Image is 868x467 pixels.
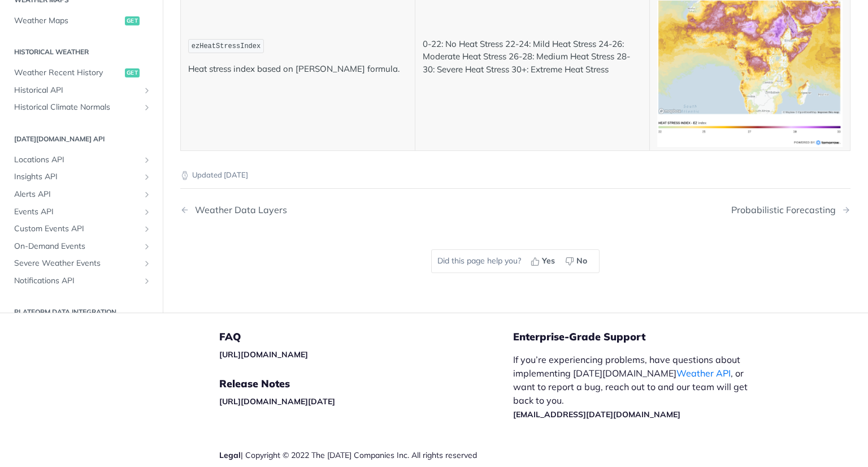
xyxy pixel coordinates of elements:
a: Severe Weather EventsShow subpages for Severe Weather Events [8,255,154,272]
span: Weather Maps [14,15,122,26]
a: Legal [219,450,241,460]
a: Insights APIShow subpages for Insights API [8,168,154,185]
div: Did this page help you? [431,249,600,273]
div: Probabilistic Forecasting [731,205,841,215]
button: Show subpages for Notifications API [142,276,151,286]
span: Weather Recent History [14,67,122,79]
span: Historical API [14,84,140,96]
p: 0-22: No Heat Stress 22-24: Mild Heat Stress 24-26: Moderate Heat Stress 26-28: Medium Heat Stres... [423,38,642,76]
button: Show subpages for Insights API [142,172,151,181]
span: Insights API [14,171,140,183]
a: Custom Events APIShow subpages for Custom Events API [8,220,154,237]
button: Show subpages for Historical API [142,85,151,94]
p: Updated [DATE] [180,170,850,181]
span: Custom Events API [14,223,140,235]
button: Show subpages for Locations API [142,155,151,165]
a: Weather Recent Historyget [8,64,154,81]
a: [URL][DOMAIN_NAME] [219,349,308,360]
span: Severe Weather Events [14,258,140,269]
span: get [125,16,140,25]
a: Weather Mapsget [8,12,154,29]
a: [URL][DOMAIN_NAME][DATE] [219,396,335,407]
a: Historical APIShow subpages for Historical API [8,81,154,98]
span: On-Demand Events [14,240,140,252]
a: Previous Page: Weather Data Layers [180,205,467,215]
div: | Copyright © 2022 The [DATE] Companies Inc. All rights reserved [219,449,513,461]
a: Weather API [676,367,731,379]
span: Alerts API [14,189,140,200]
h5: Release Notes [219,377,513,391]
span: get [125,68,140,77]
a: Locations APIShow subpages for Locations API [8,152,154,168]
p: Heat stress index based on [PERSON_NAME] formula. [188,63,407,76]
a: Alerts APIShow subpages for Alerts API [8,186,154,203]
button: Show subpages for Historical Climate Normals [142,103,151,112]
div: Weather Data Layers [189,205,287,215]
button: Show subpages for Events API [142,207,151,216]
button: Yes [527,253,561,270]
h2: Platform DATA integration [8,307,154,317]
span: ezHeatStressIndex [192,42,261,50]
button: Show subpages for Alerts API [142,190,151,199]
span: Historical Climate Normals [14,102,140,113]
button: Show subpages for On-Demand Events [142,241,151,250]
nav: Pagination Controls [180,193,850,227]
span: No [576,255,587,267]
a: Historical Climate NormalsShow subpages for Historical Climate Normals [8,99,154,116]
h5: FAQ [219,330,513,344]
button: Show subpages for Severe Weather Events [142,259,151,268]
h5: Enterprise-Grade Support [513,330,778,344]
span: Yes [542,255,555,267]
span: Events API [14,206,140,217]
span: Notifications API [14,275,140,287]
button: No [561,253,593,270]
h2: Historical Weather [8,47,154,57]
a: Next Page: Probabilistic Forecasting [731,205,850,215]
h2: [DATE][DOMAIN_NAME] API [8,134,154,144]
p: If you’re experiencing problems, have questions about implementing [DATE][DOMAIN_NAME] , or want ... [513,353,759,421]
a: Events APIShow subpages for Events API [8,203,154,220]
span: Expand image [657,67,843,78]
button: Show subpages for Custom Events API [142,224,151,233]
a: Notifications APIShow subpages for Notifications API [8,273,154,289]
a: [EMAIL_ADDRESS][DATE][DOMAIN_NAME] [513,409,680,420]
a: On-Demand EventsShow subpages for On-Demand Events [8,237,154,254]
span: Locations API [14,154,140,166]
